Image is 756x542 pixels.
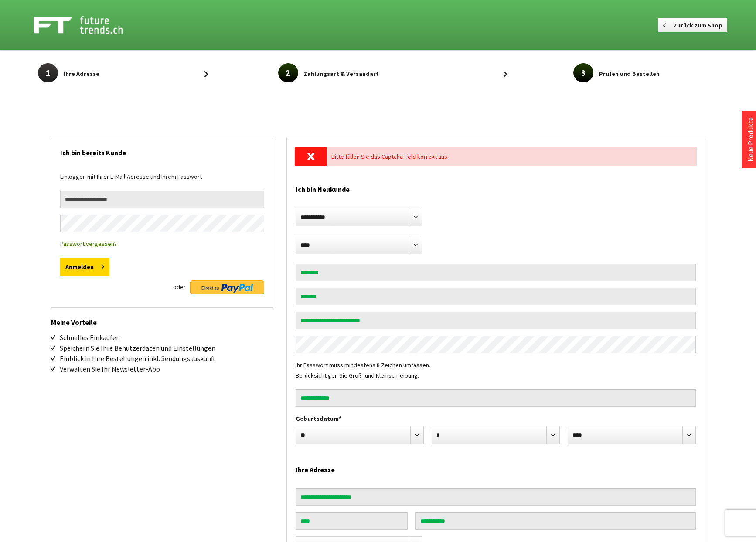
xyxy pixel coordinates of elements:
[327,147,697,166] div: Bitte füllen Sie das Captcha-Feld korrekt aus.
[60,332,273,343] li: Schnelles Einkaufen
[60,138,264,163] h2: Ich bin bereits Kunde
[296,413,696,424] label: Geburtsdatum*
[278,63,298,82] span: 2
[746,117,755,162] a: Neue Produkte
[38,63,58,82] span: 1
[658,18,727,32] a: Zurück zum Shop
[296,360,696,389] div: Ihr Passwort muss mindestens 8 Zeichen umfassen. Berücksichtigen Sie Groß- und Kleinschreibung.
[296,455,696,480] h2: Ihre Adresse
[51,308,273,328] h2: Meine Vorteile
[573,63,593,82] span: 3
[60,171,264,191] div: Einloggen mit Ihrer E-Mail-Adresse und Ihrem Passwort
[60,353,273,364] li: Einblick in Ihre Bestellungen inkl. Sendungsauskunft
[173,280,186,293] span: oder
[296,175,696,199] h2: Ich bin Neukunde
[599,68,660,79] span: Prüfen und Bestellen
[304,68,379,79] span: Zahlungsart & Versandart
[34,14,142,36] img: Shop Futuretrends - zur Startseite wechseln
[60,364,273,374] li: Verwalten Sie Ihr Newsletter-Abo
[34,14,200,36] a: Shop Futuretrends - zur Startseite wechseln
[190,280,264,294] img: Direkt zu PayPal Button
[64,68,99,79] span: Ihre Adresse
[60,343,273,353] li: Speichern Sie Ihre Benutzerdaten und Einstellungen
[60,240,117,248] a: Passwort vergessen?
[60,258,109,276] button: Anmelden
